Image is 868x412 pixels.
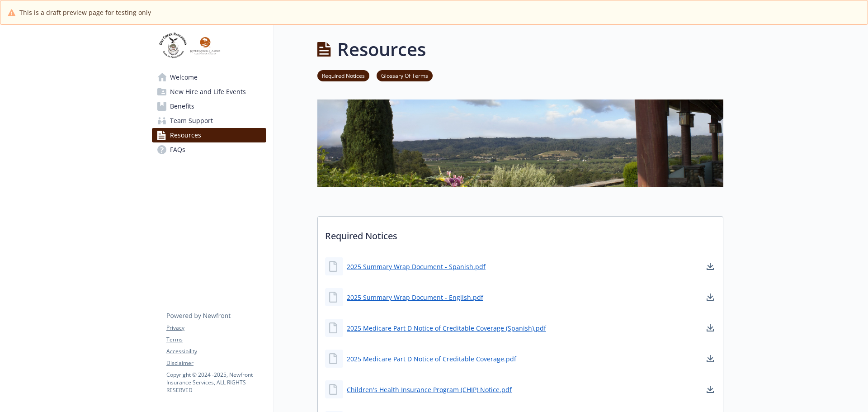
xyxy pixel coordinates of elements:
[705,322,716,333] a: download document
[166,324,266,332] a: Privacy
[170,114,213,128] span: Team Support
[152,99,266,114] a: Benefits
[347,354,516,364] a: 2025 Medicare Part D Notice of Creditable Coverage.pdf
[19,8,151,17] span: This is a draft preview page for testing only
[166,336,266,344] a: Terms
[152,142,266,157] a: FAQs
[170,128,201,142] span: Resources
[166,371,266,394] p: Copyright © 2024 - 2025 , Newfront Insurance Services, ALL RIGHTS RESERVED
[318,217,723,250] p: Required Notices
[347,323,546,333] a: 2025 Medicare Part D Notice of Creditable Coverage (Spanish).pdf
[317,99,723,187] img: resources page banner
[170,85,246,99] span: New Hire and Life Events
[166,347,266,355] a: Accessibility
[347,293,483,302] a: 2025 Summary Wrap Document - English.pdf
[705,353,716,364] a: download document
[377,71,433,80] a: Glossary Of Terms
[170,142,185,157] span: FAQs
[347,262,486,271] a: 2025 Summary Wrap Document - Spanish.pdf
[152,70,266,85] a: Welcome
[170,99,194,114] span: Benefits
[705,292,716,303] a: download document
[166,359,266,367] a: Disclaimer
[337,36,426,63] h1: Resources
[170,70,198,85] span: Welcome
[152,85,266,99] a: New Hire and Life Events
[705,261,716,272] a: download document
[705,384,716,395] a: download document
[152,114,266,128] a: Team Support
[317,71,369,80] a: Required Notices
[347,385,512,394] a: Children's Health Insurance Program (CHIP) Notice.pdf
[152,128,266,142] a: Resources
